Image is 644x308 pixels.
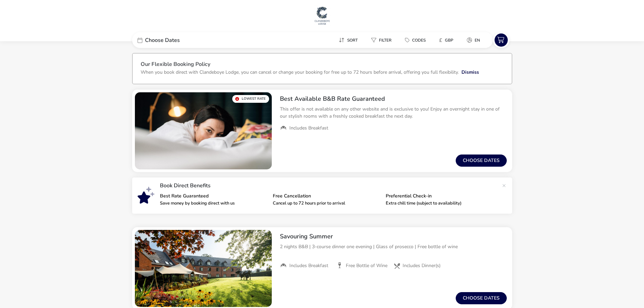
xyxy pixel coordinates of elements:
[461,35,488,45] naf-pibe-menu-bar-item: en
[386,201,493,206] p: Extra chill time (subject to availability)
[160,201,267,206] p: Save money by booking direct with us
[145,38,180,43] span: Choose Dates
[280,233,507,240] h2: Savouring Summer
[461,69,479,76] button: Dismiss
[475,38,480,43] span: en
[160,183,499,188] p: Book Direct Benefits
[347,38,358,43] span: Sort
[275,227,512,275] div: Savouring Summer2 nights B&B | 3-course dinner one evening | Glass of prosecco | Free bottle of w...
[379,38,391,43] span: Filter
[280,243,507,250] p: 2 nights B&B | 3-course dinner one evening | Glass of prosecco | Free bottle of wine
[461,35,485,45] button: en
[386,194,493,198] p: Preferential Check-in
[333,35,366,45] naf-pibe-menu-bar-item: Sort
[135,230,272,307] swiper-slide: 1 / 1
[366,35,397,45] button: Filter
[280,95,507,103] h2: Best Available B&B Rate Guaranteed
[346,263,387,269] span: Free Bottle of Wine
[445,38,453,43] span: GBP
[400,35,434,45] naf-pibe-menu-bar-item: Codes
[412,38,426,43] span: Codes
[160,194,267,198] p: Best Rate Guaranteed
[434,35,461,45] naf-pibe-menu-bar-item: £GBP
[333,35,363,45] button: Sort
[434,35,459,45] button: £GBP
[141,69,459,75] p: When you book direct with Clandeboye Lodge, you can cancel or change your booking for free up to ...
[232,95,269,103] div: Lowest Rate
[314,5,331,26] img: Main Website
[135,92,272,169] swiper-slide: 1 / 1
[273,194,380,198] p: Free Cancellation
[141,62,504,69] h3: Our Flexible Booking Policy
[275,90,512,137] div: Best Available B&B Rate GuaranteedThis offer is not available on any other website and is exclusi...
[289,263,328,269] span: Includes Breakfast
[403,263,440,269] span: Includes Dinner(s)
[456,155,507,167] button: Choose dates
[456,292,507,304] button: Choose dates
[289,125,328,131] span: Includes Breakfast
[439,37,442,44] i: £
[366,35,400,45] naf-pibe-menu-bar-item: Filter
[400,35,431,45] button: Codes
[280,105,507,120] p: This offer is not available on any other website and is exclusive to you! Enjoy an overnight stay...
[132,32,234,48] div: Choose Dates
[273,201,380,206] p: Cancel up to 72 hours prior to arrival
